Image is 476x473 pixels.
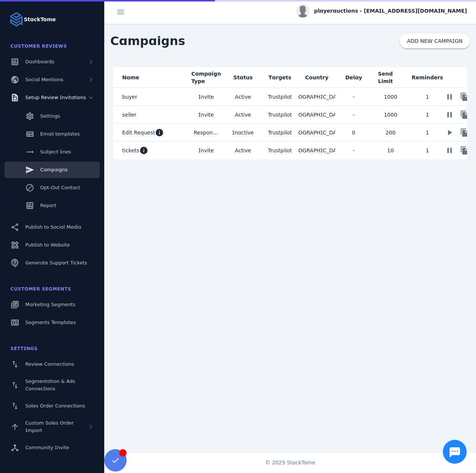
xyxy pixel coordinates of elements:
[265,459,315,467] span: © 2025 StackTome
[4,237,100,253] a: Publish to Website
[4,296,100,313] a: Marketing Segments
[25,320,76,325] span: Segments Templates
[372,106,409,124] mat-cell: 1000
[298,67,335,88] mat-header-cell: Country
[335,88,372,106] mat-cell: -
[25,403,85,409] span: Sales Order Connections
[298,124,335,142] mat-cell: [GEOGRAPHIC_DATA]
[25,260,87,266] span: Generate Support Tickets
[298,142,335,159] mat-cell: [GEOGRAPHIC_DATA]
[335,124,372,142] mat-cell: 0
[24,16,56,23] strong: StackTome
[225,142,261,159] mat-cell: Active
[199,146,214,155] span: Invite
[10,44,67,49] span: Customer Reviews
[104,26,191,56] span: Campaigns
[40,131,80,137] span: Email templates
[298,106,335,124] mat-cell: [GEOGRAPHIC_DATA]
[268,147,292,153] span: Trustpilot
[409,124,446,142] mat-cell: 1
[25,361,74,367] span: Review Connections
[372,124,409,142] mat-cell: 200
[4,126,100,142] a: Email templates
[335,106,372,124] mat-cell: -
[4,108,100,124] a: Settings
[409,106,446,124] mat-cell: 1
[335,142,372,159] mat-cell: -
[139,146,148,155] mat-icon: info
[225,124,261,142] mat-cell: Inactive
[4,162,100,178] a: Campaigns
[40,149,71,155] span: Subject lines
[122,92,137,101] span: buyer
[335,67,372,88] mat-header-cell: Delay
[122,110,136,119] span: seller
[225,67,261,88] mat-header-cell: Status
[40,185,80,190] span: Opt-Out Contact
[298,88,335,106] mat-cell: [GEOGRAPHIC_DATA]
[40,167,67,172] span: Campaigns
[155,128,164,137] mat-icon: info
[25,59,54,64] span: Dashboards
[25,420,74,433] span: Custom Sales Order Import
[25,302,75,307] span: Marketing Segments
[122,146,139,155] span: tickets
[4,374,100,396] a: Segmentation & Ads Connections
[4,356,100,372] a: Review Connections
[4,180,100,196] a: Opt-Out Contact
[225,88,261,106] mat-cell: Active
[409,142,446,159] mat-cell: 1
[25,77,63,82] span: Social Mentions
[199,110,214,119] span: Invite
[4,144,100,160] a: Subject lines
[25,242,70,248] span: Publish to Website
[40,113,60,119] span: Settings
[296,4,310,18] img: profile.jpg
[372,142,409,159] mat-cell: 10
[4,314,100,331] a: Segments Templates
[268,130,292,136] span: Trustpilot
[40,203,56,208] span: Report
[4,255,100,271] a: Generate Support Tickets
[409,88,446,106] mat-cell: 1
[372,67,409,88] mat-header-cell: Send Limit
[268,94,292,100] span: Trustpilot
[4,219,100,235] a: Publish to Social Media
[25,445,69,450] span: Community Invite
[25,378,75,391] span: Segmentation & Ads Connections
[268,112,292,118] span: Trustpilot
[261,67,298,88] mat-header-cell: Targets
[113,67,188,88] mat-header-cell: Name
[9,12,24,27] img: Logo image
[10,346,38,351] span: Settings
[194,128,219,137] span: Response
[4,197,100,214] a: Report
[407,38,463,44] span: ADD NEW CAMPAIGN
[409,67,446,88] mat-header-cell: Reminders
[372,88,409,106] mat-cell: 1000
[122,128,155,137] span: Edit Request
[25,95,86,100] span: Setup Review Invitations
[188,67,225,88] mat-header-cell: Campaign Type
[4,398,100,414] a: Sales Order Connections
[10,286,71,292] span: Customer Segments
[400,34,470,48] button: ADD NEW CAMPAIGN
[225,106,261,124] mat-cell: Active
[199,92,214,101] span: Invite
[25,224,81,230] span: Publish to Social Media
[296,4,467,18] button: playerauctions - [EMAIL_ADDRESS][DOMAIN_NAME]
[314,7,467,15] span: playerauctions - [EMAIL_ADDRESS][DOMAIN_NAME]
[4,439,100,456] a: Community Invite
